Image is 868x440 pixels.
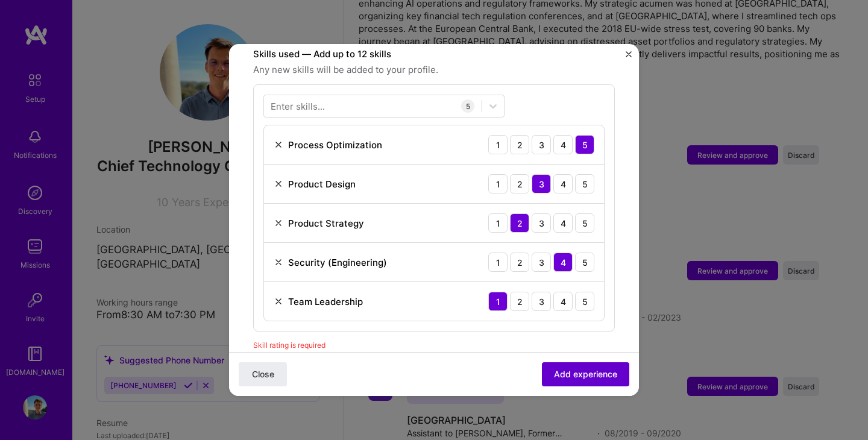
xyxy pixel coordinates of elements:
[575,213,594,233] div: 5
[553,213,573,233] div: 4
[510,213,529,233] div: 2
[510,253,529,272] div: 2
[575,135,594,154] div: 5
[488,213,508,233] div: 1
[253,341,325,350] span: Skill rating is required
[288,178,356,190] div: Product Design
[488,292,508,311] div: 1
[288,139,382,151] div: Process Optimization
[271,100,325,113] div: Enter skills...
[274,218,283,228] img: Remove
[461,99,474,113] div: 5
[575,253,594,272] div: 5
[488,253,508,272] div: 1
[553,253,573,272] div: 4
[575,292,594,311] div: 5
[510,292,529,311] div: 2
[554,368,617,380] span: Add experience
[510,135,529,154] div: 2
[288,256,387,269] div: Security (Engineering)
[532,253,551,272] div: 3
[253,63,615,77] span: Any new skills will be added to your profile.
[274,297,283,306] img: Remove
[488,135,508,154] div: 1
[288,295,363,308] div: Team Leadership
[239,362,287,386] button: Close
[575,174,594,193] div: 5
[532,135,551,154] div: 3
[253,47,615,61] label: Skills used — Add up to 12 skills
[532,213,551,233] div: 3
[274,257,283,267] img: Remove
[542,362,629,386] button: Add experience
[532,292,551,311] div: 3
[626,51,632,64] button: Close
[553,135,573,154] div: 4
[252,368,274,380] span: Close
[288,217,364,230] div: Product Strategy
[532,174,551,193] div: 3
[274,140,283,149] img: Remove
[274,179,283,189] img: Remove
[510,174,529,193] div: 2
[488,174,508,193] div: 1
[553,292,573,311] div: 4
[553,174,573,193] div: 4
